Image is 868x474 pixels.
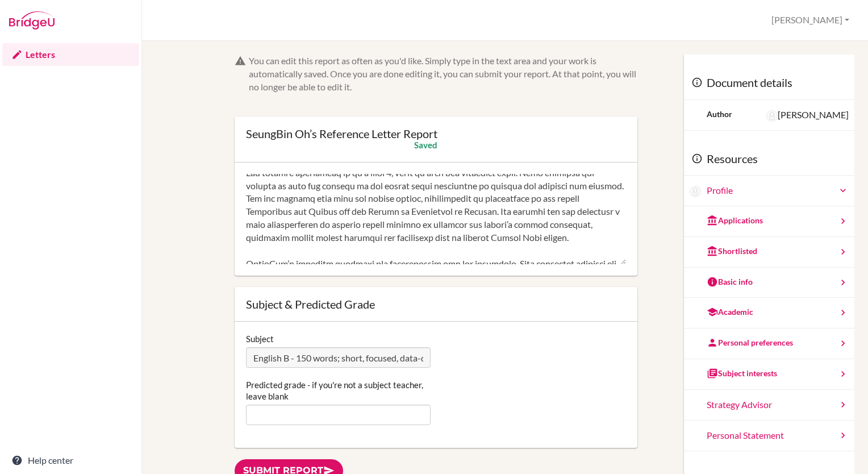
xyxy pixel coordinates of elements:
[684,298,854,329] a: Academic
[684,142,854,176] div: Resources
[766,110,778,122] img: Sara Morgan
[246,298,626,310] div: Subject & Predicted Grade
[684,390,854,421] a: Strategy Advisor
[9,11,55,30] img: Bridge-U
[766,10,854,31] button: [PERSON_NAME]
[707,306,753,318] div: Academic
[766,109,849,122] div: [PERSON_NAME]
[414,139,437,151] div: Saved
[684,237,854,268] a: Shortlisted
[2,449,139,472] a: Help center
[707,184,849,197] a: Profile
[684,329,854,359] a: Personal preferences
[707,276,753,288] div: Basic info
[707,215,763,226] div: Applications
[707,246,757,257] div: Shortlisted
[246,128,437,139] div: SeungBin Oh’s Reference Letter Report
[684,206,854,237] a: Applications
[684,66,854,100] div: Document details
[684,421,854,451] a: Personal Statement
[246,333,274,344] label: Subject
[690,186,701,197] img: SeungBin Oh
[246,379,430,402] label: Predicted grade - if you're not a subject teacher, leave blank
[2,43,139,66] a: Letters
[707,337,793,348] div: Personal preferences
[684,268,854,298] a: Basic info
[707,109,732,120] div: Author
[707,368,777,379] div: Subject interests
[249,55,637,94] div: You can edit this report as often as you'd like. Simply type in the text area and your work is au...
[684,359,854,390] a: Subject interests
